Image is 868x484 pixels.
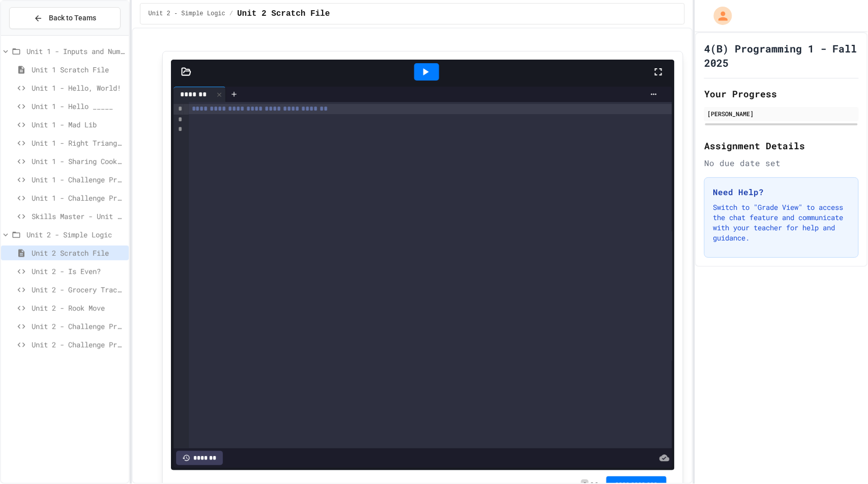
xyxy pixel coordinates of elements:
[707,109,856,118] div: [PERSON_NAME]
[32,339,125,350] span: Unit 2 - Challenge Project - Colors on Chessboard
[704,157,859,169] div: No due date set
[32,266,125,277] span: Unit 2 - Is Even?
[32,64,125,75] span: Unit 1 Scratch File
[32,138,125,148] span: Unit 1 - Right Triangle Calculator
[32,284,125,295] span: Unit 2 - Grocery Tracker
[32,248,125,258] span: Unit 2 Scratch File
[237,8,330,20] span: Unit 2 Scratch File
[704,139,859,153] h2: Assignment Details
[26,46,125,57] span: Unit 1 - Inputs and Numbers
[9,7,121,29] button: Back to Teams
[32,119,125,130] span: Unit 1 - Mad Lib
[49,13,96,23] span: Back to Teams
[704,87,859,101] h2: Your Progress
[32,193,125,203] span: Unit 1 - Challenge Project - Ancient Pyramid
[32,211,125,222] span: Skills Master - Unit 1 - Parakeet Calculator
[149,10,225,18] span: Unit 2 - Simple Logic
[32,321,125,332] span: Unit 2 - Challenge Project - Type of Triangle
[713,202,850,243] p: Switch to "Grade View" to access the chat feature and communicate with your teacher for help and ...
[32,156,125,167] span: Unit 1 - Sharing Cookies
[229,10,233,18] span: /
[32,303,125,313] span: Unit 2 - Rook Move
[26,229,125,240] span: Unit 2 - Simple Logic
[32,101,125,112] span: Unit 1 - Hello _____
[713,186,850,198] h3: Need Help?
[32,83,125,93] span: Unit 1 - Hello, World!
[32,174,125,185] span: Unit 1 - Challenge Project - Cat Years Calculator
[704,41,859,70] h1: 4(B) Programming 1 - Fall 2025
[703,4,735,28] div: My Account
